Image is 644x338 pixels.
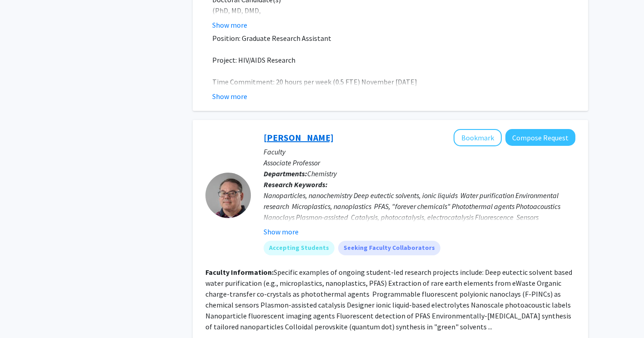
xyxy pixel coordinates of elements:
[264,180,328,189] b: Research Keywords:
[264,190,575,234] div: Nanoparticles, nanochemistry Deep eutectic solvents, ionic liquids Water purification Environment...
[264,241,334,255] mat-chip: Accepting Students
[212,76,575,87] p: Time Commitment: 20 hours per week (0.5 FTE) November [DATE]
[264,169,307,178] b: Departments:
[212,55,575,65] p: Project: HIV/AIDS Research
[264,226,299,237] button: Show more
[264,132,334,143] a: [PERSON_NAME]
[212,91,247,102] button: Show more
[212,33,575,44] p: Position: Graduate Research Assistant
[454,129,502,146] button: Add Gary Baker to Bookmarks
[338,241,440,255] mat-chip: Seeking Faculty Collaborators
[264,157,575,168] p: Associate Professor
[205,268,572,331] fg-read-more: Specific examples of ongoing student-led research projects include: Deep eutectic solvent based w...
[205,268,274,277] b: Faculty Information:
[212,20,247,30] button: Show more
[307,169,337,178] span: Chemistry
[505,129,575,146] button: Compose Request to Gary Baker
[7,297,39,331] iframe: Chat
[264,146,575,157] p: Faculty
